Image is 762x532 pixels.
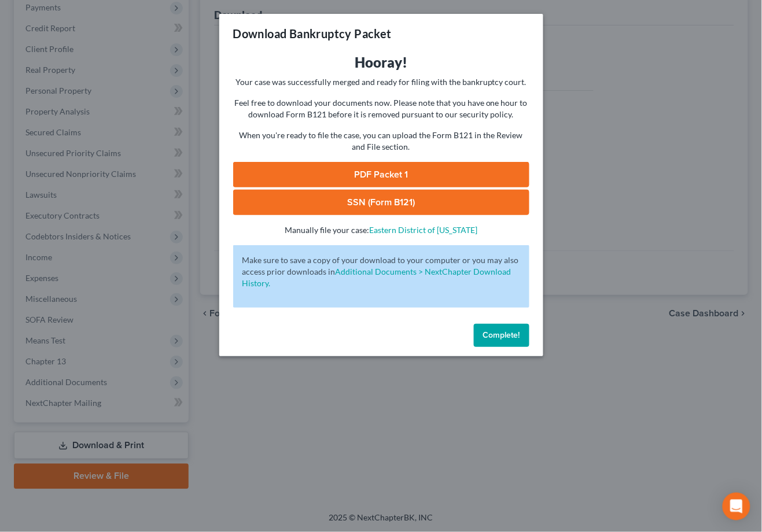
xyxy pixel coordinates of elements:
a: Eastern District of [US_STATE] [369,225,477,235]
h3: Download Bankruptcy Packet [233,25,392,42]
p: Feel free to download your documents now. Please note that you have one hour to download Form B12... [233,97,529,120]
button: Complete! [474,324,529,347]
span: Complete! [483,330,520,340]
p: Manually file your case: [233,224,529,236]
p: Make sure to save a copy of your download to your computer or you may also access prior downloads in [242,254,520,289]
a: PDF Packet 1 [233,162,529,187]
p: When you're ready to file the case, you can upload the Form B121 in the Review and File section. [233,130,529,153]
p: Your case was successfully merged and ready for filing with the bankruptcy court. [233,76,529,88]
a: Additional Documents > NextChapter Download History. [242,267,511,288]
a: SSN (Form B121) [233,190,529,215]
div: Open Intercom Messenger [723,493,750,520]
h3: Hooray! [233,53,529,72]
